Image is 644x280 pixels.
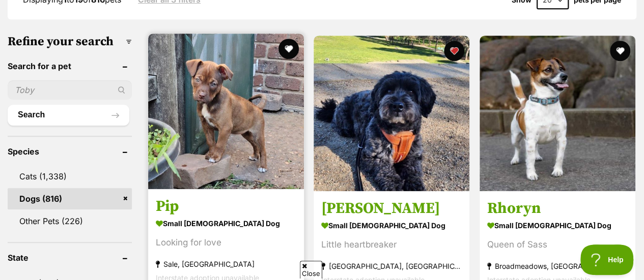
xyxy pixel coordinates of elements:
input: Toby [8,80,132,100]
span: Close [300,261,322,278]
strong: Broadmeadows, [GEOGRAPHIC_DATA] [487,259,628,272]
header: Species [8,147,132,156]
img: Rhoryn - Fox Terrier Dog [480,36,635,191]
a: Dogs (816) [8,188,132,209]
div: Little heartbreaker [321,237,462,251]
iframe: Help Scout Beacon - Open [580,244,634,275]
strong: small [DEMOGRAPHIC_DATA] Dog [321,217,462,232]
h3: [PERSON_NAME] [321,198,462,217]
button: Search [8,105,129,125]
h3: Pip [156,196,296,215]
strong: [GEOGRAPHIC_DATA], [GEOGRAPHIC_DATA] [321,259,462,272]
header: State [8,253,132,262]
div: Queen of Sass [487,237,628,251]
a: Cats (1,338) [8,166,132,187]
button: favourite [610,41,630,61]
strong: Sale, [GEOGRAPHIC_DATA] [156,257,296,270]
strong: small [DEMOGRAPHIC_DATA] Dog [156,215,296,230]
h3: Rhoryn [487,198,628,217]
img: Romeo Valenti - Maltese x Poodle Dog [314,36,469,191]
a: Other Pets (226) [8,210,132,232]
img: Pip - Border Collie Dog [148,34,304,189]
header: Search for a pet [8,61,132,71]
div: Looking for love [156,235,296,249]
strong: small [DEMOGRAPHIC_DATA] Dog [487,217,628,232]
h3: Refine your search [8,35,132,49]
button: favourite [444,41,465,61]
button: favourite [278,39,299,59]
